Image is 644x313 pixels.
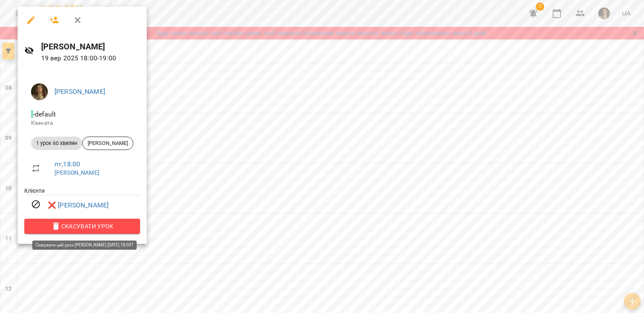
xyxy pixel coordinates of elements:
[41,53,140,63] p: 19 вер 2025 18:00 - 19:00
[55,169,99,176] a: [PERSON_NAME]
[41,40,140,53] h6: [PERSON_NAME]
[82,137,133,150] div: [PERSON_NAME]
[83,140,133,147] span: [PERSON_NAME]
[31,110,57,118] span: - default
[24,186,140,219] ul: Клієнти
[31,83,48,100] img: 50f3ef4f2c2f2a30daebcf7f651be3d9.jpg
[31,119,133,127] p: Кімната
[24,219,140,234] button: Скасувати Урок
[31,221,133,231] span: Скасувати Урок
[55,88,105,96] a: [PERSON_NAME]
[31,199,41,210] svg: Візит скасовано
[55,160,80,168] a: пт , 18:00
[48,200,109,210] a: ❌ [PERSON_NAME]
[31,140,82,147] span: 1 урок 60 хвилин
